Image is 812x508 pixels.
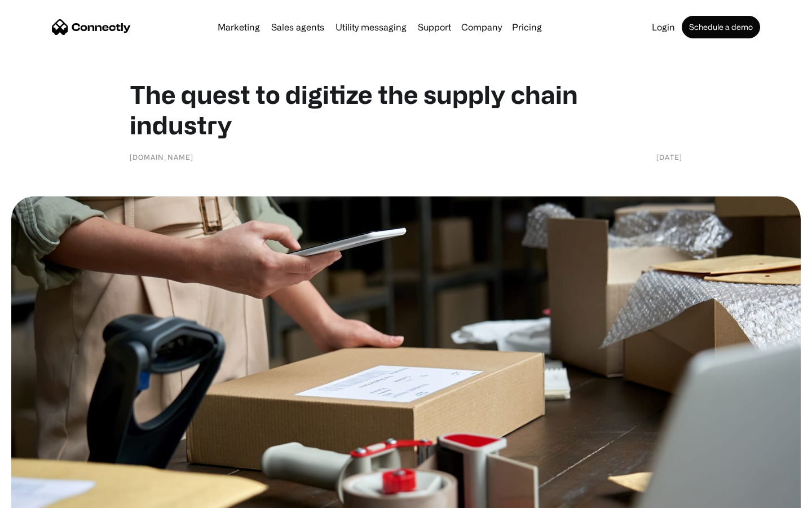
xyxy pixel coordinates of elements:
[52,19,131,36] a: home
[647,23,679,32] a: Login
[11,488,68,504] aside: Language selected: English
[213,23,264,32] a: Marketing
[23,488,68,504] ul: Language list
[507,23,546,32] a: Pricing
[267,23,329,32] a: Sales agents
[458,19,505,35] div: Company
[656,151,682,163] div: [DATE]
[130,79,682,140] h1: The quest to digitize the supply chain industry
[682,16,760,38] a: Schedule a demo
[331,23,411,32] a: Utility messaging
[413,23,456,32] a: Support
[130,151,193,163] div: [DOMAIN_NAME]
[461,19,502,35] div: Company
